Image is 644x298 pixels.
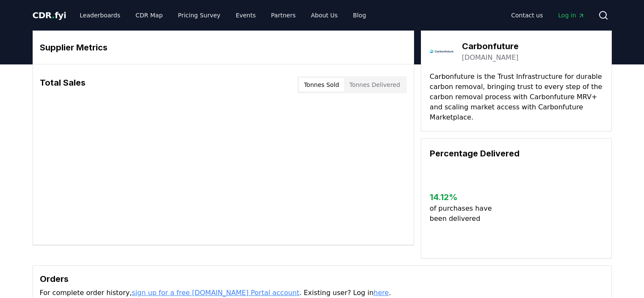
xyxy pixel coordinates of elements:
[40,273,605,285] h3: Orders
[264,8,302,23] a: Partners
[171,8,227,23] a: Pricing Survey
[229,8,263,23] a: Events
[430,147,603,160] h3: Percentage Delivered
[40,288,605,298] p: For complete order history, . Existing user? Log in .
[73,8,373,23] nav: Main
[40,41,407,54] h3: Supplier Metrics
[346,8,373,23] a: Blog
[33,10,66,20] span: CDR fyi
[462,53,519,63] a: [DOMAIN_NAME]
[73,8,127,23] a: Leaderboards
[304,8,344,23] a: About Us
[132,289,299,297] a: sign up for a free [DOMAIN_NAME] Portal account
[551,8,591,23] a: Log in
[462,40,519,53] h3: Carbonfuture
[430,203,499,224] p: of purchases have been delivered
[430,39,453,63] img: Carbonfuture-logo
[40,76,86,93] h3: Total Sales
[558,11,584,19] span: Log in
[430,191,499,203] h3: 14.12 %
[430,72,603,123] p: Carbonfuture is the Trust Infrastructure for durable carbon removal, bringing trust to every step...
[129,8,169,23] a: CDR Map
[299,78,344,92] button: Tonnes Sold
[504,8,591,23] nav: Main
[52,10,55,20] span: .
[504,8,550,23] a: Contact us
[344,78,405,92] button: Tonnes Delivered
[33,9,66,21] a: CDR.fyi
[373,289,389,297] a: here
